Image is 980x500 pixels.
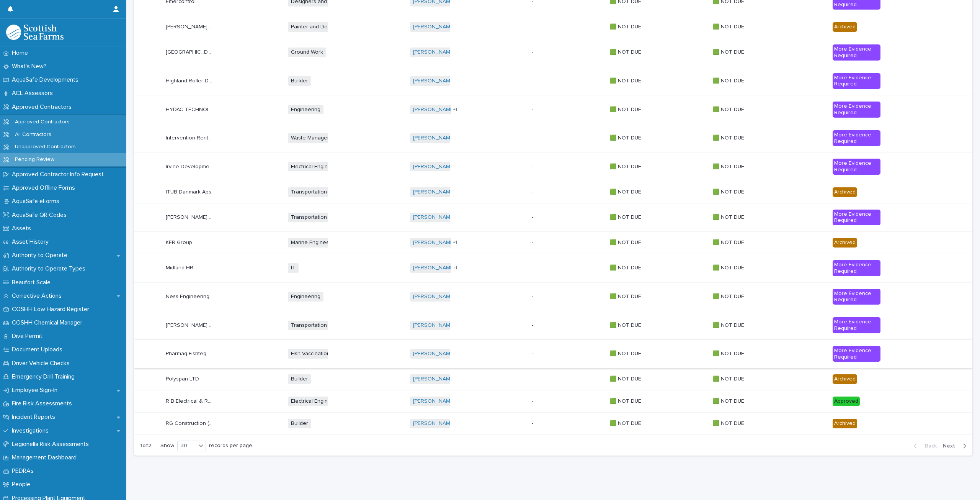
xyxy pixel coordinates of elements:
p: PEDRAs [9,467,40,475]
p: - [532,189,580,195]
p: 🟩 NOT DUE [610,76,643,84]
span: + 1 [453,240,457,245]
p: People [9,481,36,488]
a: [PERSON_NAME] [413,376,455,382]
a: [PERSON_NAME] [413,164,455,170]
p: Ness Engineering [166,292,211,300]
p: Polyspan LTD [166,374,201,382]
p: Beaufort Scale [9,279,57,286]
img: bPIBxiqnSb2ggTQWdOVV [6,25,64,40]
p: 🟩 NOT DUE [713,238,746,246]
p: Pharmaq Fishteq [166,349,208,357]
span: Back [920,443,937,449]
p: 🟩 NOT DUE [713,321,746,329]
tr: KER GroupKER Group Marine Engineer[PERSON_NAME] +1-🟩 NOT DUE🟩 NOT DUE 🟩 NOT DUE🟩 NOT DUE Archived [134,232,972,254]
p: 🟩 NOT DUE [610,238,643,246]
p: 🟩 NOT DUE [713,22,746,30]
span: Fish Vaccinations [288,349,336,359]
p: 🟩 NOT DUE [713,349,746,357]
p: Driver Vehicle Checks [9,360,76,367]
div: More Evidence Required [833,210,880,226]
a: [PERSON_NAME] [413,24,455,30]
p: 🟩 NOT DUE [610,187,643,195]
p: - [532,239,580,246]
p: Assets [9,225,37,232]
a: [PERSON_NAME] [413,293,455,300]
p: - [532,351,580,357]
p: 🟩 NOT DUE [610,374,643,382]
span: + 1 [453,266,457,270]
a: [PERSON_NAME] [413,265,455,271]
div: Archived [833,374,857,384]
p: - [532,214,580,221]
p: - [532,420,580,427]
tr: [GEOGRAPHIC_DATA] landscaping[GEOGRAPHIC_DATA] landscaping Ground Work[PERSON_NAME] -🟩 NOT DUE🟩 N... [134,38,972,67]
div: More Evidence Required [833,346,880,362]
div: Archived [833,238,857,248]
div: More Evidence Required [833,289,880,305]
p: Irvine Development Shetland Ltd [166,162,215,170]
a: [PERSON_NAME] [413,107,455,113]
p: 🟩 NOT DUE [610,419,643,427]
p: - [532,24,580,30]
p: Emergency Drill Training [9,373,81,380]
p: James Paterson Haulage Ltd [166,213,215,221]
p: 🟩 NOT DUE [713,213,746,221]
span: Transportation (Road and sea) [288,187,369,197]
p: - [532,164,580,170]
a: [PERSON_NAME] [413,135,455,141]
p: 🟩 NOT DUE [610,292,643,300]
div: Archived [833,187,857,197]
p: 🟩 NOT DUE [610,133,643,141]
span: Marine Engineer [288,238,335,248]
p: Document Uploads [9,346,69,353]
span: Waste Management [288,133,343,143]
span: Engineering [288,105,323,115]
p: 🟩 NOT DUE [610,263,643,271]
p: Approved Contractors [9,103,78,111]
p: RG Construction (Shetland) Ltd [166,419,215,427]
p: Home [9,49,34,57]
p: Authority to Operate [9,252,73,259]
tr: Ness EngineeringNess Engineering Engineering[PERSON_NAME] -🟩 NOT DUE🟩 NOT DUE 🟩 NOT DUE🟩 NOT DUE ... [134,282,972,311]
a: [PERSON_NAME] [413,398,455,405]
p: 🟩 NOT DUE [610,321,643,329]
p: Incident Reports [9,413,61,421]
p: 🟩 NOT DUE [610,48,643,56]
span: Electrical Engineers [288,397,342,406]
tr: [PERSON_NAME] [PERSON_NAME] and Decorator[PERSON_NAME] [PERSON_NAME] and Decorator Painter and De... [134,16,972,38]
tr: HYDAC TECHNOLOGY LTD.HYDAC TECHNOLOGY LTD. Engineering[PERSON_NAME] +1-🟩 NOT DUE🟩 NOT DUE 🟩 NOT D... [134,95,972,124]
p: 🟩 NOT DUE [610,397,643,405]
a: [PERSON_NAME] [413,239,455,246]
p: AquaSafe QR Codes [9,211,73,219]
a: [PERSON_NAME] [413,78,455,84]
button: Back [908,443,940,449]
p: Approved Contractors [9,119,76,125]
a: [PERSON_NAME] [413,49,455,56]
div: More Evidence Required [833,317,880,333]
p: Employee Sign-In [9,387,64,394]
p: [PERSON_NAME] LTD [166,321,215,329]
div: Archived [833,419,857,428]
p: Glengorm gardens landscaping [166,48,215,56]
div: More Evidence Required [833,44,880,61]
tr: Highland Roller DoorsHighland Roller Doors Builder[PERSON_NAME] -🟩 NOT DUE🟩 NOT DUE 🟩 NOT DUE🟩 NO... [134,67,972,95]
tr: Midland HRMidland HR IT[PERSON_NAME] +1-🟩 NOT DUE🟩 NOT DUE 🟩 NOT DUE🟩 NOT DUE More Evidence Required [134,254,972,283]
tr: [PERSON_NAME] LTD[PERSON_NAME] LTD Transportation (Road and sea)[PERSON_NAME] -🟩 NOT DUE🟩 NOT DUE... [134,311,972,340]
p: 🟩 NOT DUE [713,76,746,84]
p: What's New? [9,63,53,70]
p: 🟩 NOT DUE [713,292,746,300]
p: Intervention Rentals [166,133,215,141]
p: Investigations [9,427,55,434]
span: Builder [288,419,311,428]
a: [PERSON_NAME] [413,189,455,195]
p: Midland HR [166,263,195,271]
p: 🟩 NOT DUE [610,22,643,30]
span: Ground Work [288,48,326,57]
p: All Contractors [9,131,57,138]
p: 🟩 NOT DUE [713,133,746,141]
p: Gareth Robinson Painter and Decorator [166,22,215,30]
p: Approved Contractor Info Request [9,171,110,178]
div: More Evidence Required [833,73,880,89]
div: More Evidence Required [833,159,880,175]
